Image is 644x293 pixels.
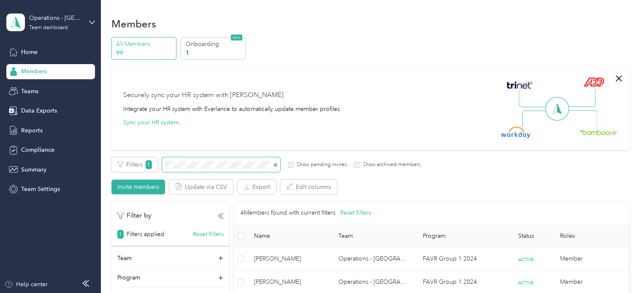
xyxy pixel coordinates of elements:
p: All Members [116,40,173,48]
div: Securely sync your HR system with [PERSON_NAME] [123,90,284,100]
label: Show pending invites [294,161,347,169]
img: Trinet [505,79,534,91]
button: Filters1 [111,157,158,172]
div: Operations - [GEOGRAPHIC_DATA] [29,13,82,22]
span: 1 [146,160,152,169]
p: 1 [186,48,243,57]
span: [PERSON_NAME] [254,277,325,287]
th: Team [332,224,416,247]
span: 1 [117,230,124,239]
span: Members [21,67,47,76]
span: Teams [21,87,38,96]
img: Line Right Up [566,89,595,107]
button: Export [238,180,276,194]
p: Team [117,254,132,263]
img: Workday [501,126,530,138]
th: Program [416,224,498,247]
span: [PERSON_NAME] [254,254,325,263]
th: Name [247,224,332,247]
button: Help center [5,280,48,289]
img: BambooHR [579,129,618,135]
td: Anthony D. Abundiz [247,247,332,271]
img: Line Right Down [568,110,597,128]
span: Reports [21,126,43,135]
button: Update via CSV [169,180,233,194]
span: Team Settings [21,185,60,194]
td: Member [553,247,638,271]
span: Name [254,232,325,239]
span: ACTIVE [515,255,536,264]
p: Onboarding [186,40,243,48]
p: Filter by [117,210,152,221]
span: Compliance [21,145,54,154]
td: FAVR Group 1 2024 [416,247,498,271]
span: Data Exports [21,106,57,115]
span: Summary [21,165,46,174]
span: Home [21,48,38,56]
td: Operations - Sacramento [332,247,416,271]
button: Invite members [111,180,165,194]
th: Roles [553,224,638,247]
p: 4 Members found with current filters [241,208,336,218]
p: Program [117,273,140,282]
img: Line Left Up [519,89,548,108]
div: Integrate your HR system with Everlance to automatically update member profiles. [123,105,341,113]
iframe: Everlance-gr Chat Button Frame [597,246,644,293]
img: Line Left Down [522,110,551,127]
button: Sync your HR system [123,118,179,127]
th: Status [498,224,553,247]
img: ADP [583,77,604,87]
span: ACTIVE [515,278,536,287]
div: Team dashboard [29,25,68,30]
button: Reset filters [340,208,371,218]
p: 99 [116,48,173,57]
p: Filters applied [127,230,164,239]
span: NEW [231,35,242,40]
h1: Members [111,19,156,28]
button: Edit columns [280,180,337,194]
label: Show archived members [360,161,420,169]
button: Reset filters [193,230,224,239]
